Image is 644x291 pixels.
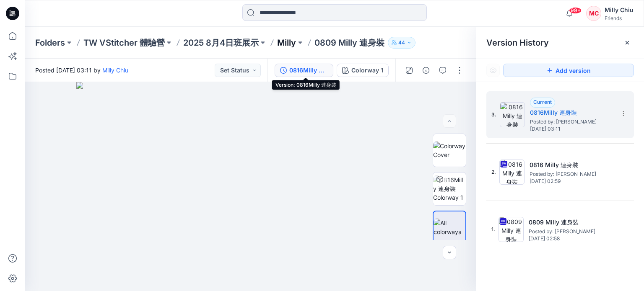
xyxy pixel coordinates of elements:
div: 0816Milly 連身裝 [289,66,328,75]
span: Posted by: Milly Chiu [529,227,613,236]
span: 1. [491,226,495,233]
img: Colorway Cover [433,142,466,159]
a: 2025 8月4日班展示 [183,37,259,49]
div: Milly Chiu [605,5,634,15]
a: Milly Chiu [102,67,128,74]
img: eyJhbGciOiJIUzI1NiIsImtpZCI6IjAiLCJzbHQiOiJzZXMiLCJ0eXAiOiJKV1QifQ.eyJkYXRhIjp7InR5cGUiOiJzdG9yYW... [76,82,425,291]
span: Version History [486,38,549,48]
img: 0816Milly 連身裝 Colorway 1 [433,175,466,202]
button: Colorway 1 [337,64,389,77]
img: 0816Milly 連身裝 [500,102,525,127]
a: Folders [35,37,65,49]
span: Posted [DATE] 03:11 by [35,66,128,75]
button: 0816Milly 連身裝 [275,64,333,77]
span: 3. [491,111,496,118]
span: 2. [491,168,496,176]
a: TW VStitcher 體驗營 [83,37,165,49]
h5: 0809 Milly 連身裝 [529,217,613,227]
p: 0809 Milly 連身裝 [314,37,384,49]
h5: 0816Milly 連身裝 [530,108,614,118]
span: 99+ [569,7,582,14]
button: Close [624,39,631,46]
img: 0816 Milly 連身裝 [499,160,525,185]
button: 44 [388,37,415,49]
div: Colorway 1 [351,66,383,75]
span: Posted by: Milly Chiu [530,118,614,126]
a: Milly [277,37,296,49]
span: [DATE] 02:59 [530,178,613,184]
div: Friends [605,15,634,21]
h5: 0816 Milly 連身裝 [530,160,613,170]
button: Show Hidden Versions [486,64,500,77]
div: MC [586,6,601,21]
button: Add version [503,64,634,77]
img: All colorways [434,219,465,236]
span: [DATE] 03:11 [530,126,614,132]
span: Current [533,99,552,105]
p: 44 [398,38,405,47]
button: Details [419,64,433,77]
span: Posted by: Milly Chiu [530,170,613,178]
img: 0809 Milly 連身裝 [499,217,524,242]
span: [DATE] 02:58 [529,236,613,242]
